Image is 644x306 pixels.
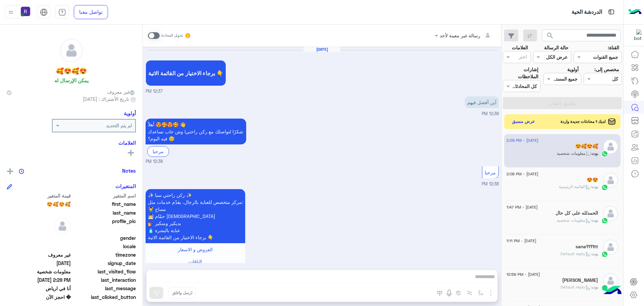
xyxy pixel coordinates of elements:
button: تطبيق الفلاتر [503,97,622,109]
span: لديك 1 محادثات جديدة واردة [560,119,606,125]
h6: Notes [122,168,136,174]
img: tab [58,8,66,16]
span: timezone [72,251,136,258]
h5: 😍🥰😍🥰 [575,143,598,149]
label: حالة الرسالة [544,44,569,51]
span: [DATE] - 2:09 PM [506,171,538,177]
span: [DATE] - 1:11 PM [506,238,536,244]
span: 12:38 PM [482,111,499,116]
h5: 😍🥰😍🥰 [56,67,87,75]
label: مخصص إلى: [594,66,619,73]
span: signup_date [72,260,136,267]
span: بوت [591,218,598,223]
span: null [7,243,71,250]
a: تواصل معنا [74,5,108,19]
span: بوت [591,184,598,189]
span: profile_pic [72,218,136,233]
span: search [546,32,554,40]
label: العلامات [512,44,528,51]
img: defaultAdmin.png [60,39,83,62]
span: null [7,234,71,242]
img: defaultAdmin.png [54,218,71,234]
img: notes [19,169,24,174]
h5: ابو تغريد [562,277,598,283]
span: غير معروف [7,251,71,258]
img: defaultAdmin.png [603,139,618,154]
img: 322853014244696 [630,29,642,41]
img: WhatsApp [601,217,608,224]
img: defaultAdmin.png [603,173,618,188]
span: last_visited_flow [72,268,136,275]
img: WhatsApp [601,184,608,191]
span: 2025-09-03T09:35:43.128Z [7,260,71,267]
h5: الحمدلله على كل حال [555,210,598,216]
span: 12:38 PM [482,181,499,186]
span: last_clicked_button [72,294,136,301]
label: إشارات الملاحظات [503,66,538,80]
label: القناة: [608,44,619,51]
h6: العلامات [7,140,136,146]
button: ارسل واغلق [168,287,196,299]
span: : Default reply [560,285,591,290]
a: tab [55,5,69,19]
span: � احجز الآن [7,294,71,301]
img: hulul-logo.png [600,279,624,303]
span: [DATE] - 2:29 PM [506,137,538,143]
span: العروض و الاسعار [178,247,213,252]
span: last_message [72,285,136,292]
label: أولوية [567,66,579,73]
span: gender [72,234,136,242]
span: غير معروف [107,88,136,95]
span: last_name [72,209,136,216]
span: برجاء الاختيار من القائمة الاتية 👇 [148,70,223,76]
img: defaultAdmin.png [603,273,618,288]
span: [DATE] - 1:47 PM [506,204,538,210]
img: tab [607,8,615,16]
span: تاريخ الأشتراك : [DATE] [83,95,129,102]
h6: المتغيرات [115,183,136,189]
span: [DATE] - 12:59 PM [506,271,540,277]
p: 3/9/2025, 12:38 PM [146,119,246,144]
span: بوت [591,251,598,256]
img: profile [7,8,15,16]
img: defaultAdmin.png [603,239,618,255]
h5: 😍😍 [587,177,598,183]
span: 😍🥰😍🥰 [7,201,71,208]
img: defaultAdmin.png [603,206,618,221]
span: أنا في ارياض [7,285,71,292]
span: مرحبا [485,170,496,175]
span: : معلومات شخصية [557,218,591,223]
div: مرحبا [147,146,169,157]
span: معلومات شخصية [7,268,71,275]
button: عرض مسبق [509,117,538,127]
span: last_interaction [72,276,136,283]
h6: [DATE] [304,47,340,52]
span: : القائمة الرئيسية [559,184,591,189]
span: بوت [591,285,598,290]
h6: أولوية [124,110,136,116]
span: : Default reply [560,251,591,256]
small: تحويل المحادثة [161,33,183,38]
span: بوت [591,151,598,156]
p: 3/9/2025, 12:38 PM [146,189,245,243]
span: first_name [72,201,136,208]
h5: sana1111tt [576,244,598,250]
p: 3/9/2025, 12:38 PM [465,96,499,108]
span: 2025-09-07T11:29:11.201Z [7,276,71,283]
div: اختر [519,53,528,62]
img: tab [40,8,48,16]
span: اسم المتغير [72,192,136,199]
span: 12:38 PM [146,159,163,165]
span: locale [72,243,136,250]
button: search [542,30,558,44]
h6: يمكن الإرسال له [54,77,89,83]
span: الباقات [189,259,202,264]
img: WhatsApp [601,285,608,291]
img: userImage [21,7,30,16]
img: WhatsApp [601,251,608,258]
img: Logo [628,5,642,19]
span: 12:37 PM [146,88,163,95]
p: الدردشة الحية [572,8,602,17]
span: : معلومات شخصية [557,151,591,156]
img: WhatsApp [601,150,608,157]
